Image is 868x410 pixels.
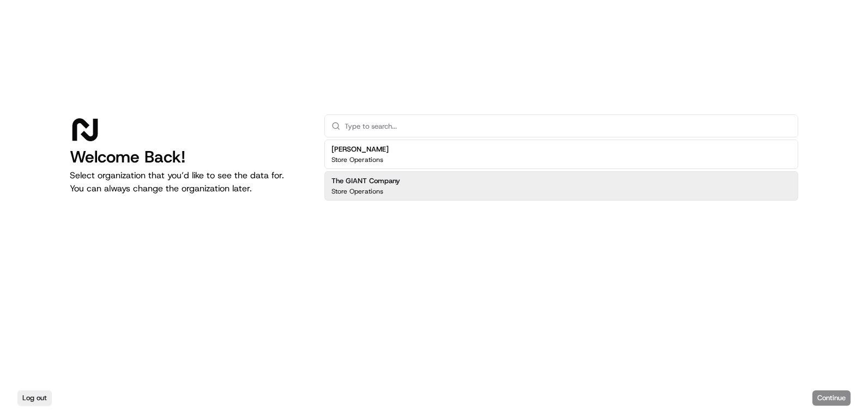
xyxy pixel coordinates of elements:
[324,137,798,203] div: Suggestions
[331,144,389,154] h2: [PERSON_NAME]
[345,115,791,137] input: Type to search...
[70,169,307,195] p: Select organization that you’d like to see the data for. You can always change the organization l...
[70,147,307,167] h1: Welcome Back!
[17,390,52,406] button: Log out
[331,187,383,196] p: Store Operations
[331,155,383,164] p: Store Operations
[331,176,400,186] h2: The GIANT Company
